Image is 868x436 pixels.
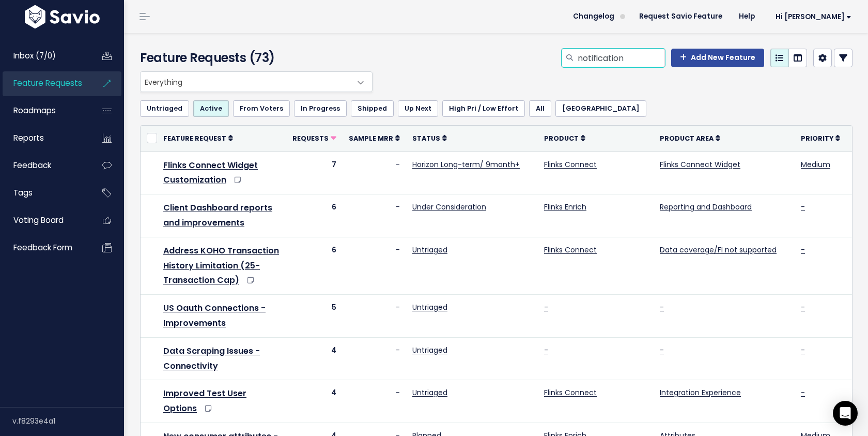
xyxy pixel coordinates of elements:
a: Help [731,9,763,24]
span: Roadmaps [13,105,56,116]
a: In Progress [294,100,347,117]
td: 7 [286,152,343,194]
span: Everything [140,71,373,92]
span: Everything [141,72,351,92]
a: Data coverage/FI not supported [660,245,777,255]
a: Requests [292,133,336,143]
h4: Feature Requests (73) [140,49,367,67]
a: Product [544,133,585,143]
a: - [801,245,805,255]
a: High Pri / Low Effort [442,100,525,117]
a: Untriaged [412,387,447,398]
span: Feature Request [163,134,226,143]
a: From Voters [233,100,290,117]
a: Flinks Connect [544,245,597,255]
a: Flinks Enrich [544,202,586,212]
a: [GEOGRAPHIC_DATA] [555,100,646,117]
a: Untriaged [412,345,447,355]
a: Inbox (7/0) [3,44,86,68]
td: - [343,295,406,338]
a: Flinks Connect [544,387,597,398]
a: Feedback form [3,236,86,260]
a: Flinks Connect [544,159,597,170]
a: - [544,302,548,312]
a: Feature Request [163,133,233,143]
a: Untriaged [140,100,189,117]
a: - [660,345,664,355]
a: Data Scraping Issues - Connectivity [163,345,260,372]
a: Tags [3,181,86,205]
div: Open Intercom Messenger [833,401,858,426]
input: Search features... [577,49,665,67]
span: Changelog [573,13,614,20]
span: Sample MRR [349,134,393,143]
a: All [529,100,551,117]
span: Reports [13,132,44,143]
span: Requests [292,134,329,143]
a: Voting Board [3,208,86,232]
a: Hi [PERSON_NAME] [763,9,860,25]
td: - [343,152,406,194]
td: - [343,380,406,423]
a: - [544,345,548,355]
span: Status [412,134,440,143]
a: - [801,387,805,398]
a: Feedback [3,154,86,177]
a: - [801,345,805,355]
a: Address KOHO Transaction History Limitation (25-Transaction Cap) [163,245,279,287]
a: Untriaged [412,302,447,312]
a: - [801,202,805,212]
a: Feature Requests [3,71,86,95]
span: Tags [13,187,33,198]
a: Up Next [398,100,438,117]
div: v.f8293e4a1 [12,408,124,434]
td: - [343,337,406,380]
a: Under Consideration [412,202,486,212]
a: Add New Feature [671,49,764,67]
span: Product [544,134,579,143]
a: Flinks Connect Widget [660,159,740,170]
a: Roadmaps [3,99,86,123]
a: US Oauth Connections - Improvements [163,302,266,329]
a: Priority [801,133,840,143]
a: Reporting and Dashboard [660,202,752,212]
a: Integration Experience [660,387,741,398]
a: Medium [801,159,830,170]
td: - [343,194,406,237]
a: Client Dashboard reports and improvements [163,202,272,229]
a: Status [412,133,447,143]
a: Sample MRR [349,133,400,143]
a: Shipped [351,100,394,117]
span: Feature Requests [13,78,82,88]
td: 6 [286,194,343,237]
ul: Filter feature requests [140,100,853,117]
a: Reports [3,126,86,150]
a: Product Area [660,133,720,143]
a: Untriaged [412,245,447,255]
td: - [343,237,406,294]
td: 4 [286,380,343,423]
td: 5 [286,295,343,338]
span: Feedback [13,160,51,171]
img: logo-white.9d6f32f41409.svg [22,5,102,28]
td: 4 [286,337,343,380]
a: - [660,302,664,312]
a: Flinks Connect Widget Customization [163,159,258,186]
span: Voting Board [13,215,64,225]
span: Product Area [660,134,714,143]
span: Hi [PERSON_NAME] [776,13,851,21]
span: Feedback form [13,242,72,253]
a: Horizon Long-term/ 9month+ [412,159,520,170]
a: Request Savio Feature [631,9,731,24]
td: 6 [286,237,343,294]
a: Active [193,100,229,117]
a: Improved Test User Options [163,387,246,414]
span: Inbox (7/0) [13,50,56,61]
span: Priority [801,134,833,143]
a: - [801,302,805,312]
